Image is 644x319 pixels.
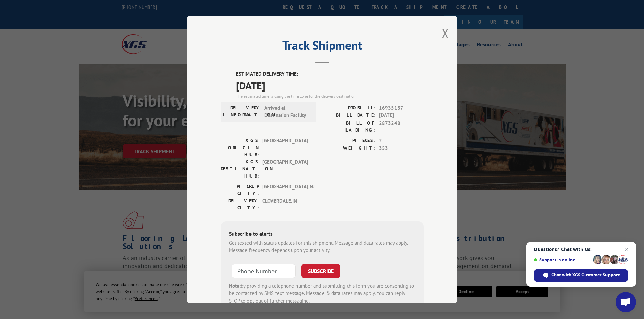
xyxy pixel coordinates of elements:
[379,144,424,152] span: 353
[221,158,259,180] label: XGS DESTINATION HUB:
[551,272,620,278] span: Chat with XGS Customer Support
[229,239,415,255] div: Get texted with status updates for this shipment. Message and data rates may apply. Message frequ...
[616,292,636,312] div: Open chat
[322,137,376,145] label: PIECES:
[379,104,424,112] span: 16935187
[442,24,449,42] button: Close modal
[623,245,631,254] span: Close chat
[229,282,415,305] div: by providing a telephone number and submitting this form you are consenting to be contacted by SM...
[301,264,340,278] button: SUBSCRIBE
[322,112,376,119] label: BILL DATE:
[379,112,424,119] span: [DATE]
[262,197,308,211] span: CLOVERDALE , IN
[232,264,296,278] input: Phone Number
[223,104,261,119] label: DELIVERY INFORMATION:
[379,137,424,145] span: 2
[229,283,241,289] strong: Note:
[229,230,415,239] div: Subscribe to alerts
[534,247,628,252] span: Questions? Chat with us!
[236,78,424,93] span: [DATE]
[264,104,310,119] span: Arrived at Destination Facility
[534,257,591,262] span: Support is online
[262,158,308,180] span: [GEOGRAPHIC_DATA]
[322,119,376,134] label: BILL OF LADING:
[236,93,424,99] div: The estimated time is using the time zone for the delivery destination.
[322,104,376,112] label: PROBILL:
[379,119,424,134] span: 2873248
[262,183,308,197] span: [GEOGRAPHIC_DATA] , NJ
[322,144,376,152] label: WEIGHT:
[221,137,259,158] label: XGS ORIGIN HUB:
[221,197,259,211] label: DELIVERY CITY:
[262,137,308,158] span: [GEOGRAPHIC_DATA]
[221,41,424,53] h2: Track Shipment
[221,183,259,197] label: PICKUP CITY:
[236,70,424,78] label: ESTIMATED DELIVERY TIME:
[534,269,628,282] div: Chat with XGS Customer Support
